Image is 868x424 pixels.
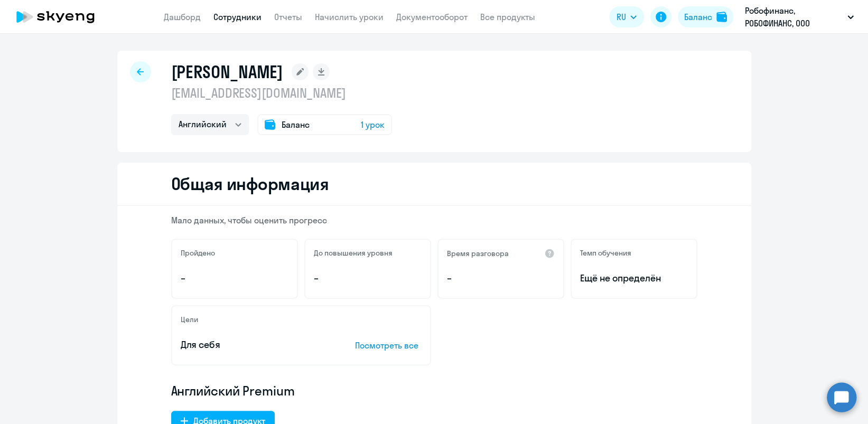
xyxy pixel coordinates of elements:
button: Робофинанс, РОБОФИНАНС, ООО [740,4,859,30]
img: balance [716,12,727,22]
h5: Пройдено [181,248,215,258]
span: Английский Premium [171,382,295,399]
span: RU [617,11,626,23]
span: Баланс [282,118,310,131]
p: – [447,271,555,285]
a: Документооборот [396,12,468,22]
a: Дашборд [164,12,201,22]
h5: Время разговора [447,249,509,258]
p: Для себя [181,338,322,352]
a: Отчеты [274,12,302,22]
h2: Общая информация [171,173,329,194]
h1: [PERSON_NAME] [171,61,283,82]
h5: Цели [181,315,198,324]
p: – [181,271,288,285]
p: Мало данных, чтобы оценить прогресс [171,214,697,226]
span: Ещё не определён [580,271,688,285]
button: RU [609,6,644,27]
div: Баланс [684,11,712,23]
button: Балансbalance [678,6,733,27]
p: – [314,271,422,285]
p: Робофинанс, РОБОФИНАНС, ООО [745,4,843,30]
span: 1 урок [361,118,385,131]
p: Посмотреть все [355,339,422,352]
p: [EMAIL_ADDRESS][DOMAIN_NAME] [171,84,392,101]
a: Все продукты [480,12,535,22]
h5: До повышения уровня [314,248,393,258]
a: Начислить уроки [315,12,384,22]
h5: Темп обучения [580,248,631,258]
a: Сотрудники [213,12,262,22]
